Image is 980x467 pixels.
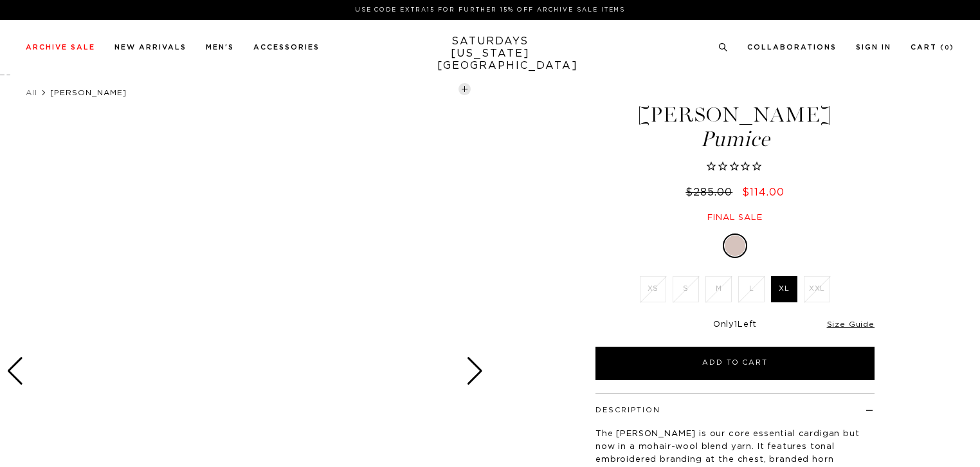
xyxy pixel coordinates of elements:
span: $114.00 [742,187,785,197]
a: Collaborations [747,44,837,51]
a: Sign In [856,44,891,51]
a: SATURDAYS[US_STATE][GEOGRAPHIC_DATA] [437,35,543,72]
a: New Arrivals [114,44,186,51]
a: Men's [206,44,234,51]
a: Size Guide [827,320,875,328]
p: Use Code EXTRA15 for Further 15% Off Archive Sale Items [31,5,949,15]
a: Cart (0) [911,44,954,51]
label: XL [771,276,797,302]
span: Pumice [594,129,876,150]
span: [PERSON_NAME] [50,89,127,96]
button: Description [595,407,660,414]
del: $285.00 [685,187,738,197]
div: Previous slide [6,357,24,385]
a: Archive Sale [26,44,95,51]
small: 0 [945,45,950,51]
div: Only Left [595,320,875,331]
div: Final sale [594,212,876,223]
span: 1 [734,320,738,329]
button: Add to Cart [595,347,875,380]
span: Rated 0.0 out of 5 stars 0 reviews [594,160,876,174]
a: Accessories [253,44,320,51]
h1: [PERSON_NAME] [594,104,876,150]
div: Next slide [466,357,484,385]
a: All [26,89,37,96]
